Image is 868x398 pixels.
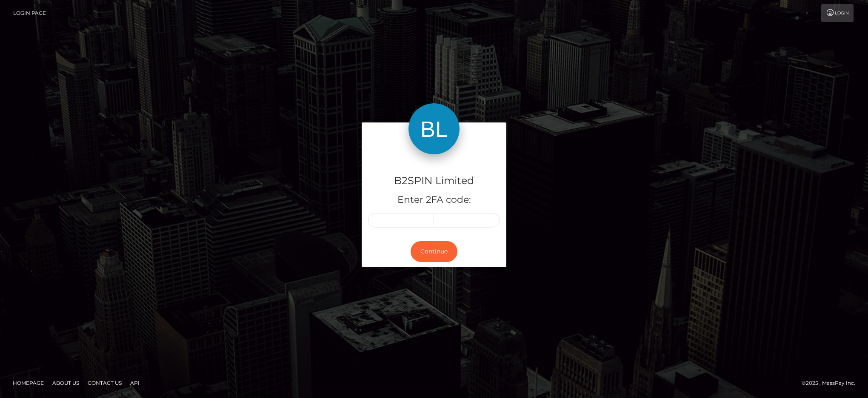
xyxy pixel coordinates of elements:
a: API [127,376,143,389]
h4: B2SPIN Limited [368,173,500,188]
h5: Enter 2FA code: [368,193,500,207]
div: © 2025 , MassPay Inc. [802,378,862,388]
a: Login Page [13,4,46,22]
a: Homepage [9,376,47,389]
a: About Us [49,376,83,389]
a: Login [821,4,854,22]
button: Continue [411,241,457,262]
img: B2SPIN Limited [408,103,460,154]
a: Contact Us [84,376,125,389]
